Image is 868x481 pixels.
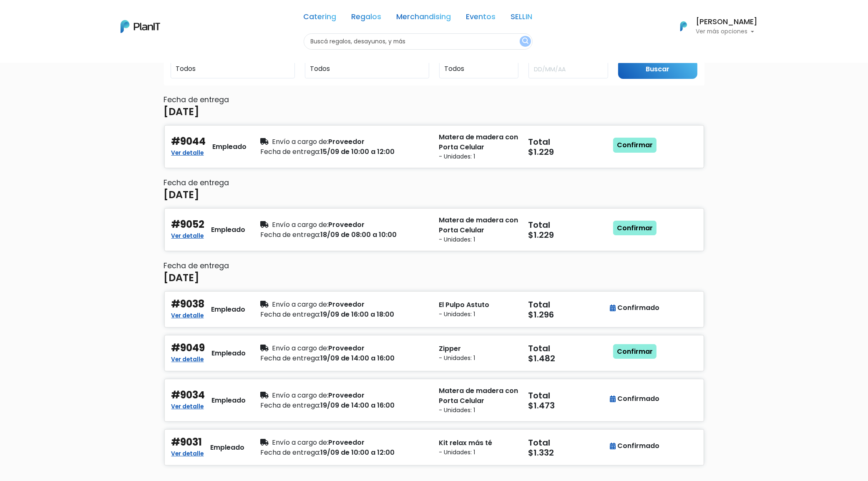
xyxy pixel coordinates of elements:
a: Regalos [352,13,382,23]
p: El Pulpo Astuto [439,300,518,310]
div: Empleado [212,348,246,358]
h5: Total [528,300,606,310]
div: Empleado [213,142,247,152]
div: 18/09 de 08:00 a 10:00 [261,230,429,240]
h5: Total [528,343,606,353]
span: Envío a cargo de: [272,390,329,400]
h4: #9049 [171,342,205,354]
h6: Fecha de entrega [164,262,704,270]
button: PlanIt Logo [PERSON_NAME] Ver más opciones [669,15,758,37]
div: Confirmado [610,303,660,313]
h5: $1.482 [528,353,608,363]
p: Kit relax más té [439,438,518,448]
div: Proveedor [261,220,429,230]
span: Envío a cargo de: [272,300,329,309]
div: Proveedor [261,438,429,448]
div: Empleado [211,225,246,235]
a: Eventos [466,13,496,23]
h5: $1.332 [528,448,608,458]
img: PlanIt Logo [121,20,160,33]
small: - Unidades: 1 [439,235,518,244]
p: Zipper [439,344,518,354]
span: Fecha de entrega: [261,147,321,156]
h5: Total [528,438,606,448]
h4: [DATE] [164,189,200,201]
small: - Unidades: 1 [439,448,518,457]
h5: $1.229 [528,230,608,240]
a: Ver detalle [171,448,204,458]
span: Envío a cargo de: [272,343,329,353]
a: Ver detalle [171,353,204,363]
h4: [DATE] [164,106,200,118]
div: Proveedor [261,390,429,400]
div: Confirmado [610,441,660,451]
a: Ver detalle [171,310,204,320]
p: Matera de madera con Porta Celular [439,386,518,406]
span: Fecha de entrega: [261,448,321,457]
div: Empleado [211,305,246,315]
p: Matera de madera con Porta Celular [439,215,518,235]
div: 19/09 de 14:00 a 16:00 [261,400,429,410]
small: - Unidades: 1 [439,152,518,161]
a: Confirmar [613,138,657,153]
a: SELLIN [511,13,533,23]
span: Envío a cargo de: [272,438,329,447]
span: Fecha de entrega: [261,353,321,363]
h6: [PERSON_NAME] [696,18,758,26]
a: Ver detalle [171,400,204,410]
div: 19/09 de 10:00 a 12:00 [261,448,429,458]
small: - Unidades: 1 [439,406,518,415]
span: Fecha de entrega: [261,400,321,410]
button: #9049 Ver detalle Empleado Envío a cargo de:Proveedor Fecha de entrega:19/09 de 14:00 a 16:00 Zip... [164,335,704,372]
input: Buscar [618,60,698,79]
h4: #9044 [171,136,206,148]
p: Matera de madera con Porta Celular [439,132,518,152]
h4: [DATE] [164,272,200,284]
a: Confirmar [613,344,657,359]
button: #9044 Ver detalle Empleado Envío a cargo de:Proveedor Fecha de entrega:15/09 de 10:00 a 12:00 Mat... [164,125,704,169]
h4: #9038 [171,298,205,310]
h5: Total [528,220,606,230]
h5: $1.229 [528,147,608,157]
h6: Fecha de entrega [164,96,704,104]
h4: #9034 [171,389,205,401]
img: search_button-432b6d5273f82d61273b3651a40e1bd1b912527efae98b1b7a1b2c0702e16a8d.svg [522,38,528,45]
input: DD/MM/AA [528,61,608,78]
a: Merchandising [397,13,451,23]
a: Confirmar [613,221,657,236]
h5: Total [528,390,606,400]
span: Envío a cargo de: [272,220,329,229]
span: Fecha de entrega: [261,230,321,239]
button: #9031 Ver detalle Empleado Envío a cargo de:Proveedor Fecha de entrega:19/09 de 10:00 a 12:00 Kit... [164,429,704,466]
input: Buscá regalos, desayunos, y más [304,33,533,50]
div: 19/09 de 14:00 a 16:00 [261,353,429,363]
div: Empleado [212,395,246,405]
div: Proveedor [261,137,429,147]
div: ¿Necesitás ayuda? [43,8,120,24]
a: Catering [304,13,337,23]
small: - Unidades: 1 [439,354,518,363]
small: - Unidades: 1 [439,310,518,319]
div: Empleado [211,443,245,453]
div: 15/09 de 10:00 a 12:00 [261,147,429,157]
div: 19/09 de 16:00 a 18:00 [261,310,429,320]
div: Proveedor [261,300,429,310]
h4: #9031 [171,436,202,448]
span: Fecha de entrega: [261,310,321,319]
h6: Fecha de entrega [164,179,704,187]
h5: $1.296 [528,310,608,320]
img: PlanIt Logo [674,17,693,35]
p: Ver más opciones [696,29,758,35]
h5: Total [528,137,606,147]
div: Proveedor [261,343,429,353]
a: Ver detalle [171,147,204,157]
a: Ver detalle [171,230,204,240]
button: #9038 Ver detalle Empleado Envío a cargo de:Proveedor Fecha de entrega:19/09 de 16:00 a 18:00 El ... [164,291,704,328]
h4: #9052 [171,219,205,231]
button: #9052 Ver detalle Empleado Envío a cargo de:Proveedor Fecha de entrega:18/09 de 08:00 a 10:00 Mat... [164,208,704,252]
h5: $1.473 [528,400,608,410]
span: Envío a cargo de: [272,137,329,146]
button: #9034 Ver detalle Empleado Envío a cargo de:Proveedor Fecha de entrega:19/09 de 14:00 a 16:00 Mat... [164,378,704,422]
div: Confirmado [610,394,660,404]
